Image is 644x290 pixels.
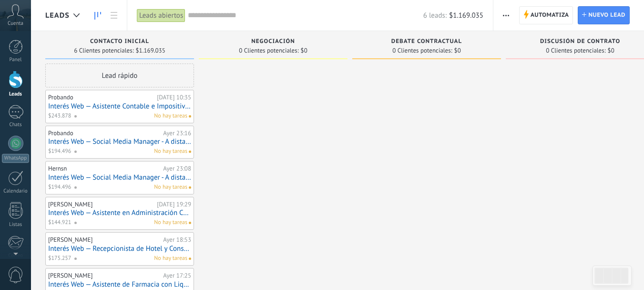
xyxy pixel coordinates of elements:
[499,6,513,24] button: Más
[48,138,191,146] a: Interés Web — Social Media Manager - A distancia
[48,165,161,172] div: Hernsn
[74,48,133,54] span: 6 Clientes potenciales:
[239,48,298,54] span: 0 Clientes potenciales:
[154,254,187,263] span: No hay tareas
[2,91,30,97] div: Leads
[540,38,620,45] span: Discusión de contrato
[204,38,343,46] div: Negociación
[48,94,154,101] div: Probando
[90,38,149,45] span: Contacto inicial
[189,150,191,153] span: No hay nada asignado
[48,209,191,217] a: Interés Web — Asistente en Administración Comercial (A Distancia)
[189,115,191,118] span: No hay nada asignado
[48,112,71,120] span: $243.878
[48,201,154,208] div: [PERSON_NAME]
[546,48,605,54] span: 0 Clientes potenciales:
[48,102,191,110] a: Interés Web — Asistente Contable e Impositivo (A Distancia)
[48,218,71,227] span: $144.921
[8,21,23,27] span: Cuenta
[189,258,191,260] span: No hay nada asignado
[106,6,122,25] a: Lista
[45,11,70,20] span: Leads
[531,7,569,24] span: Automatiza
[588,7,625,24] span: Nuevo lead
[2,154,29,163] div: WhatsApp
[163,272,191,279] div: Ayer 17:25
[136,48,165,54] span: $1.169.035
[154,112,187,120] span: No hay tareas
[608,48,614,54] span: $0
[423,11,447,20] span: 6 leads:
[154,183,187,192] span: No hay tareas
[251,38,295,45] span: Negociación
[454,48,461,54] span: $0
[2,122,30,128] div: Chats
[48,183,71,192] span: $194.496
[391,38,462,45] span: Debate contractual
[163,165,191,172] div: Ayer 23:08
[154,218,187,227] span: No hay tareas
[48,236,161,244] div: [PERSON_NAME]
[578,6,630,24] a: Nuevo lead
[48,272,161,279] div: [PERSON_NAME]
[48,147,71,156] span: $194.496
[50,38,189,46] div: Contacto inicial
[48,254,71,263] span: $175.257
[163,236,191,244] div: Ayer 18:53
[2,188,30,194] div: Calendario
[519,6,573,24] a: Automatiza
[48,173,191,182] a: Interés Web — Social Media Manager - A distancia
[189,186,191,189] span: No hay nada asignado
[90,6,106,25] a: Leads
[449,11,483,20] span: $1.169.035
[357,38,496,46] div: Debate contractual
[163,129,191,137] div: Ayer 23:16
[137,9,185,22] div: Leads abiertos
[157,94,191,101] div: [DATE] 10:35
[48,129,161,137] div: Probando
[154,147,187,156] span: No hay tareas
[45,64,194,87] div: Lead rápido
[48,280,191,289] a: Interés Web — Asistente de Farmacia con Liquidación de Obras Sociales (A Distancia)
[2,57,30,63] div: Panel
[157,201,191,208] div: [DATE] 19:29
[301,48,307,54] span: $0
[48,245,191,253] a: Interés Web — Recepcionista de Hotel y Conserjería (A Distancia)
[2,222,30,228] div: Listas
[189,222,191,224] span: No hay nada asignado
[392,48,452,54] span: 0 Clientes potenciales:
